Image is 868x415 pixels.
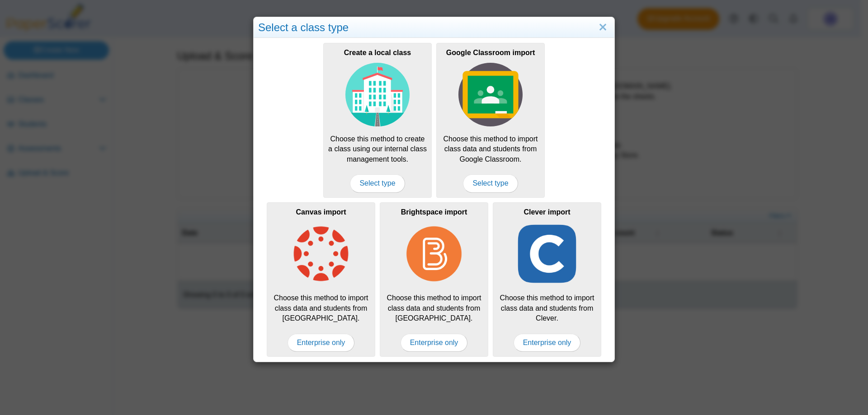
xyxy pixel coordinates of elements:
[344,49,411,56] b: Create a local class
[350,174,405,192] span: Select type
[463,174,518,192] span: Select type
[288,334,355,352] span: Enterprise only
[436,43,545,197] div: Choose this method to import class data and students from Google Classroom.
[514,334,581,352] span: Enterprise only
[289,222,353,286] img: class-type-canvas.png
[254,17,614,38] div: Select a class type
[436,43,545,197] a: Google Classroom import Choose this method to import class data and students from Google Classroo...
[401,208,467,216] b: Brightspace import
[380,202,488,357] div: Choose this method to import class data and students from [GEOGRAPHIC_DATA].
[446,49,535,56] b: Google Classroom import
[596,20,610,35] a: Close
[296,208,346,216] b: Canvas import
[401,334,468,352] span: Enterprise only
[524,208,570,216] b: Clever import
[493,202,601,357] div: Choose this method to import class data and students from Clever.
[267,202,375,357] div: Choose this method to import class data and students from [GEOGRAPHIC_DATA].
[323,43,432,197] a: Create a local class Choose this method to create a class using our internal class management too...
[515,222,579,286] img: class-type-clever.png
[458,63,523,127] img: class-type-google-classroom.svg
[345,63,410,127] img: class-type-local.svg
[323,43,432,197] div: Choose this method to create a class using our internal class management tools.
[402,222,466,286] img: class-type-brightspace.png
